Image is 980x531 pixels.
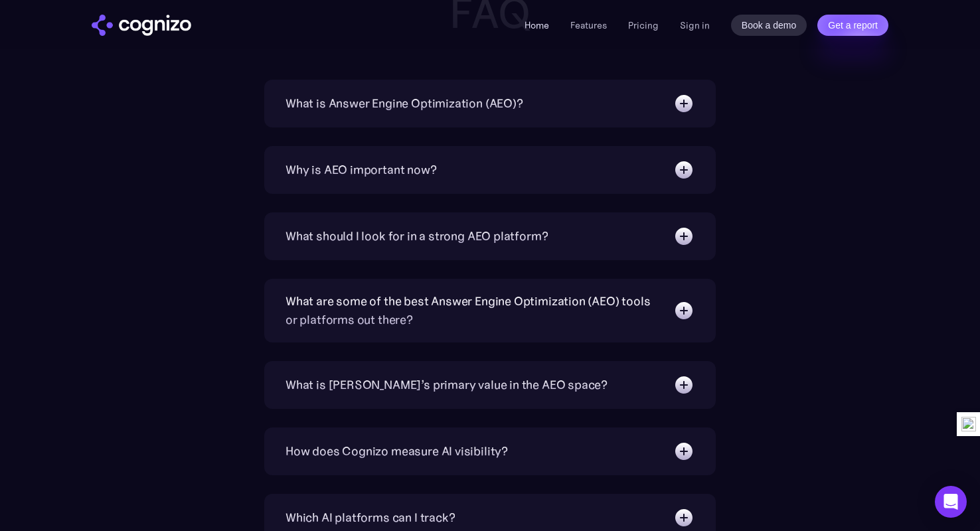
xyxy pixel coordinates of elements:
[628,19,659,31] a: Pricing
[570,19,607,31] a: Features
[525,19,549,31] a: Home
[286,376,608,394] div: What is [PERSON_NAME]’s primary value in the AEO space?
[286,227,548,246] div: What should I look for in a strong AEO platform?
[731,15,807,36] a: Book a demo
[286,161,437,179] div: Why is AEO important now?
[680,17,710,33] a: Sign in
[92,15,191,36] img: cognizo logo
[286,442,508,461] div: How does Cognizo measure AI visibility?
[935,486,967,518] div: Open Intercom Messenger
[286,292,660,329] div: What are some of the best Answer Engine Optimization (AEO) tools or platforms out there?
[817,15,888,36] a: Get a report
[286,94,523,113] div: What is Answer Engine Optimization (AEO)?
[286,508,455,527] div: Which AI platforms can I track?
[92,15,191,36] a: home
